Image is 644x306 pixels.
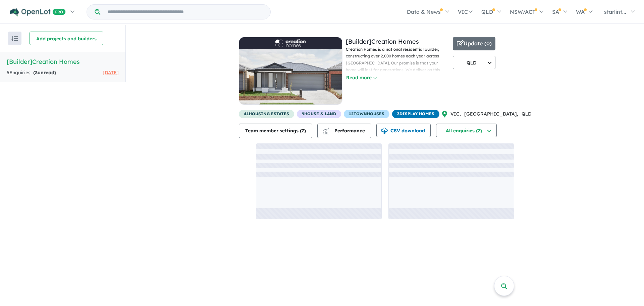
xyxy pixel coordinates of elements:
[323,128,329,131] img: line-chart.svg
[346,38,419,45] a: [Builder]Creation Homes
[33,70,56,76] strong: ( unread)
[103,70,119,76] span: [DATE]
[392,110,439,118] span: 3 Display Homes
[302,128,304,134] span: 7
[102,5,269,19] input: Try estate name, suburb, builder or developer
[346,46,449,121] p: Creation Homes is a national residential builder, constructing over 2,000 homes each year across ...
[239,37,342,110] a: Creation HomesCreation Homes
[453,37,496,50] button: Update (0)
[381,128,388,134] img: download icon
[344,110,389,118] span: 12 Townhouses
[464,110,518,118] span: [GEOGRAPHIC_DATA] ,
[346,74,377,82] button: Read more
[324,128,365,134] span: Performance
[35,70,38,76] span: 3
[297,110,341,118] span: 9 House & Land
[239,49,342,104] img: Creation Homes
[323,130,329,134] img: bar-chart.svg
[11,36,18,41] img: sort.svg
[7,69,56,77] div: 5 Enquir ies
[275,39,306,47] img: Creation Homes
[436,124,497,137] button: All enquiries (2)
[604,8,626,15] span: starlint...
[239,124,312,138] button: Team member settings (7)
[453,56,496,69] button: QLD
[10,8,66,16] img: Openlot PRO Logo White
[30,32,103,45] button: Add projects and builders
[7,57,119,66] h5: [Builder] Creation Homes
[317,124,371,138] button: Performance
[239,110,294,118] span: 41 housing estates
[522,110,531,118] span: QLD
[450,110,461,118] span: VIC ,
[376,124,431,137] button: CSV download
